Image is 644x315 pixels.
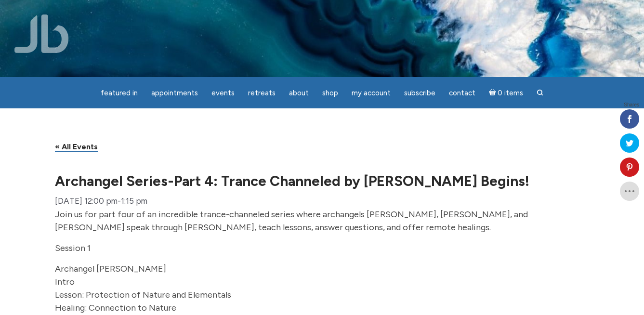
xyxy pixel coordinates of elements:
span: Subscribe [404,89,435,97]
a: Cart0 items [483,83,529,103]
span: 0 items [498,90,523,97]
span: Retreats [248,89,276,97]
img: Jamie Butler. The Everyday Medium [14,14,69,53]
a: Retreats [242,84,281,103]
span: Events [211,89,235,97]
span: Archangel [PERSON_NAME] [55,263,166,274]
span: Join us for part four of an incredible trance-channeled series where archangels [PERSON_NAME], [P... [55,209,528,233]
a: « All Events [55,142,98,152]
span: Session 1 [55,243,91,253]
span: About [289,89,309,97]
div: - [55,194,147,209]
i: Cart [489,89,498,97]
a: About [283,84,315,103]
span: featured in [101,89,138,97]
a: Subscribe [398,84,441,103]
a: Contact [443,84,481,103]
a: featured in [95,84,144,103]
span: Healing: Connection to Nature [55,302,176,313]
span: Lesson: Protection of Nature and Elementals [55,289,231,300]
span: [DATE] 12:00 pm [55,196,118,206]
a: Shop [316,84,344,103]
span: 1:15 pm [121,196,147,206]
span: Shares [624,103,639,107]
span: Shop [322,89,338,97]
span: Intro [55,276,75,287]
span: Contact [449,89,475,97]
h1: Archangel Series-Part 4: Trance Channeled by [PERSON_NAME] Begins! [55,174,590,188]
span: My Account [352,89,391,97]
a: Events [206,84,240,103]
a: My Account [346,84,396,103]
span: Appointments [151,89,198,97]
a: Appointments [145,84,204,103]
